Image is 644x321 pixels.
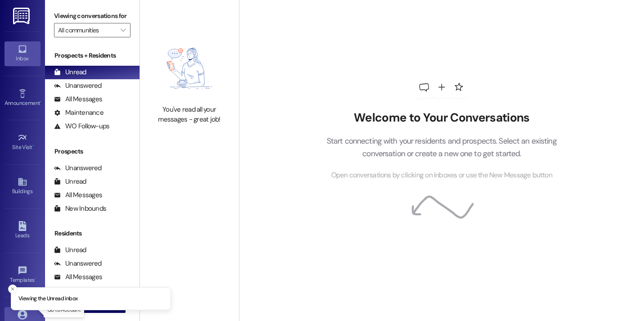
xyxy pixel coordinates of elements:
div: New Inbounds [54,204,106,213]
div: All Messages [54,95,102,104]
img: empty-state [150,36,229,101]
a: Templates • [5,263,41,287]
div: WO Follow-ups [54,122,109,131]
div: You've read all your messages - great job! [150,105,229,124]
span: • [35,276,36,282]
div: Unread [54,245,86,255]
div: Unread [54,177,86,186]
div: Prospects + Residents [45,51,140,60]
h2: Welcome to Your Conversations [313,111,570,125]
span: • [32,143,34,149]
a: Leads [5,218,41,243]
div: Residents [45,229,140,238]
div: Prospects [45,147,140,156]
img: ResiDesk Logo [13,8,32,24]
a: Site Visit • [5,130,41,154]
input: All communities [58,23,116,37]
div: Unanswered [54,259,102,268]
button: Close toast [8,285,17,294]
p: Start connecting with your residents and prospects. Select an existing conversation or create a n... [313,135,570,160]
span: • [40,99,41,105]
a: Inbox [5,41,41,66]
p: Viewing the Unread inbox [18,295,77,303]
i:  [121,27,126,34]
label: Viewing conversations for [54,9,131,23]
div: Unread [54,68,86,77]
a: Buildings [5,174,41,199]
div: All Messages [54,272,102,282]
div: Unanswered [54,81,102,90]
div: All Messages [54,190,102,200]
div: Unanswered [54,163,102,173]
span: Open conversations by clicking on inboxes or use the New Message button [331,170,552,181]
div: Maintenance [54,108,104,118]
